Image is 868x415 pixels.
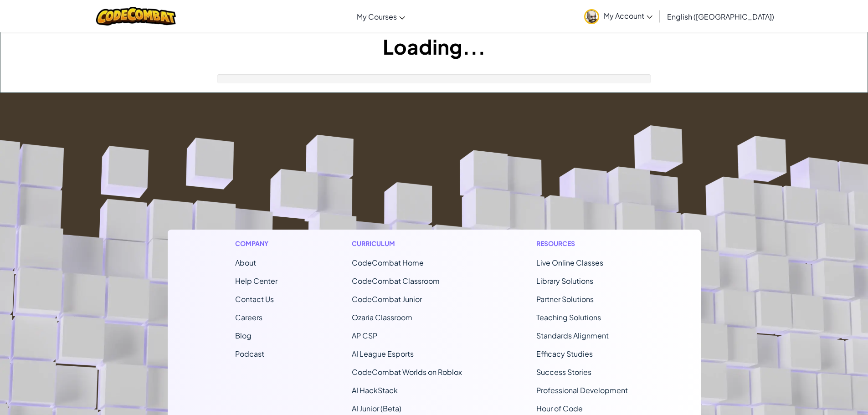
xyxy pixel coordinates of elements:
[352,4,410,29] a: My Courses
[352,404,401,413] a: AI Junior (Beta)
[536,331,609,340] a: Standards Alignment
[663,4,779,29] a: English ([GEOGRAPHIC_DATA])
[235,276,277,286] a: Help Center
[235,239,277,248] h1: Company
[352,331,377,340] a: AP CSP
[352,258,424,267] span: CodeCombat Home
[584,9,599,24] img: avatar
[96,7,176,26] img: CodeCombat logo
[536,385,628,395] a: Professional Development
[536,276,593,286] a: Library Solutions
[235,331,252,340] a: Blog
[235,258,256,267] a: About
[536,367,591,377] a: Success Stories
[235,294,274,304] span: Contact Us
[352,276,440,286] a: CodeCombat Classroom
[536,313,601,322] a: Teaching Solutions
[235,349,264,359] a: Podcast
[357,12,397,21] span: My Courses
[536,349,593,359] a: Efficacy Studies
[580,2,657,31] a: My Account
[235,313,262,322] a: Careers
[352,294,422,304] a: CodeCombat Junior
[604,11,652,20] span: My Account
[536,294,594,304] a: Partner Solutions
[667,12,774,21] span: English ([GEOGRAPHIC_DATA])
[352,313,412,322] a: Ozaria Classroom
[352,367,462,377] a: CodeCombat Worlds on Roblox
[536,239,633,248] h1: Resources
[352,385,398,395] a: AI HackStack
[352,239,462,248] h1: Curriculum
[352,349,414,359] a: AI League Esports
[536,258,603,267] a: Live Online Classes
[0,32,868,61] h1: Loading...
[536,404,583,413] a: Hour of Code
